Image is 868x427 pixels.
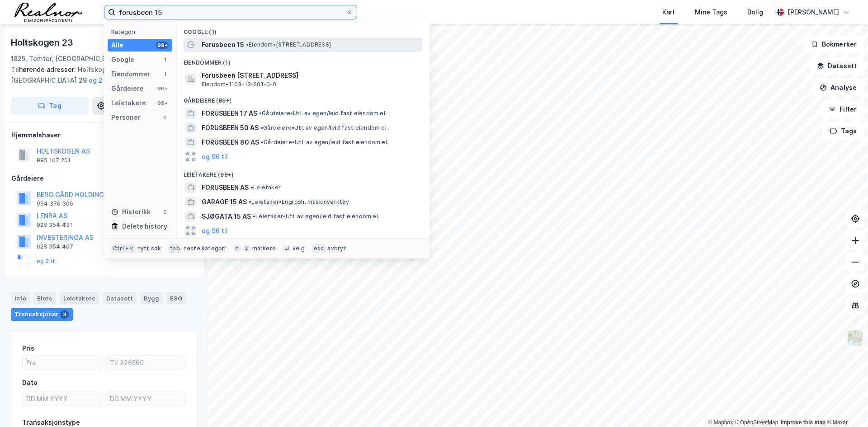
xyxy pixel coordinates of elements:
[822,122,864,140] button: Tags
[11,308,73,321] div: Transaksjoner
[37,221,72,229] div: 928 354 431
[202,151,228,162] button: og 96 til
[202,225,228,236] button: og 96 til
[11,173,197,184] div: Gårdeiere
[312,244,326,253] div: esc
[11,53,121,64] div: 1825, Tomter, [GEOGRAPHIC_DATA]
[60,310,69,319] div: 3
[202,137,259,148] span: FORUSBEEN 80 AS
[202,108,257,119] span: FORUSBEEN 17 AS
[176,52,429,68] div: Eiendommer (1)
[156,42,169,49] div: 99+
[37,200,73,207] div: 994 376 306
[11,66,78,73] span: Tilhørende adresser:
[788,7,839,18] div: [PERSON_NAME]
[803,35,864,53] button: Bokmerker
[708,419,733,426] a: Mapbox
[747,7,763,18] div: Bolig
[176,90,429,106] div: Gårdeiere (99+)
[202,70,419,81] span: Forusbeen [STREET_ADDRESS]
[33,292,56,304] div: Eiere
[823,384,868,427] div: Kontrollprogram for chat
[249,198,251,205] span: •
[261,139,264,145] span: •
[259,110,387,117] span: Gårdeiere • Utl. av egen/leid fast eiendom el.
[11,130,197,141] div: Hjemmelshaver
[246,41,331,48] span: Eiendom • [STREET_ADDRESS]
[111,40,123,51] div: Alle
[202,122,259,133] span: FORUSBEEN 50 AS
[111,98,146,108] div: Leietakere
[292,245,305,252] div: velg
[111,206,151,217] div: Historikk
[202,211,251,222] span: SJØGATA 15 AS
[137,245,161,252] div: nytt søk
[812,79,864,97] button: Analyse
[253,213,379,220] span: Leietaker • Utl. av egen/leid fast eiendom el.
[140,292,163,304] div: Bygg
[14,3,82,22] img: realnor-logo.934646d98de889bb5806.png
[161,70,169,78] div: 1
[261,139,388,146] span: Gårdeiere • Utl. av egen/leid fast eiendom el.
[111,54,134,65] div: Google
[695,7,727,18] div: Mine Tags
[735,419,778,426] a: OpenStreetMap
[161,114,169,121] div: 0
[327,245,346,252] div: avbryt
[259,110,262,117] span: •
[161,56,169,63] div: 1
[662,7,675,18] div: Kart
[22,377,38,388] div: Dato
[111,244,136,253] div: Ctrl + k
[202,39,244,50] span: Forusbeen 15
[22,343,34,354] div: Pris
[176,21,429,38] div: Google (1)
[847,329,864,347] img: Z
[161,208,169,216] div: 0
[202,182,249,193] span: FORUSBEEN AS
[166,292,186,304] div: ESG
[11,292,30,304] div: Info
[202,81,277,88] span: Eiendom • 1103-13-201-0-0
[260,124,263,131] span: •
[106,356,185,370] input: Til 226560
[111,69,151,80] div: Eiendommer
[253,213,255,220] span: •
[202,197,247,207] span: GARAGE 15 AS
[246,41,249,48] span: •
[111,28,172,35] div: Kategori
[809,57,864,75] button: Datasett
[60,292,99,304] div: Leietakere
[156,85,169,92] div: 99+
[250,184,253,191] span: •
[23,356,102,370] input: Fra
[184,245,226,252] div: neste kategori
[252,245,276,252] div: markere
[249,198,349,206] span: Leietaker • Engrosh. maskinverktøy
[115,5,346,19] input: Søk på adresse, matrikkel, gårdeiere, leietakere eller personer
[23,392,102,406] input: DD.MM.YYYY
[823,384,868,427] iframe: Chat Widget
[106,392,185,406] input: DD.MM.YYYY
[122,221,167,232] div: Delete history
[781,419,826,426] a: Improve this map
[156,99,169,107] div: 99+
[37,157,71,164] div: 995 107 201
[103,292,137,304] div: Datasett
[260,124,388,131] span: Gårdeiere • Utl. av egen/leid fast eiendom el.
[11,64,190,86] div: Holtskogen 25, Holtskogen 27, [GEOGRAPHIC_DATA] 29
[250,184,281,191] span: Leietaker
[37,243,73,250] div: 928 354 407
[176,164,429,180] div: Leietakere (99+)
[821,100,864,118] button: Filter
[111,83,144,94] div: Gårdeiere
[11,97,89,115] button: Tag
[11,35,75,50] div: Holtskogen 23
[111,112,141,123] div: Personer
[168,244,182,253] div: tab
